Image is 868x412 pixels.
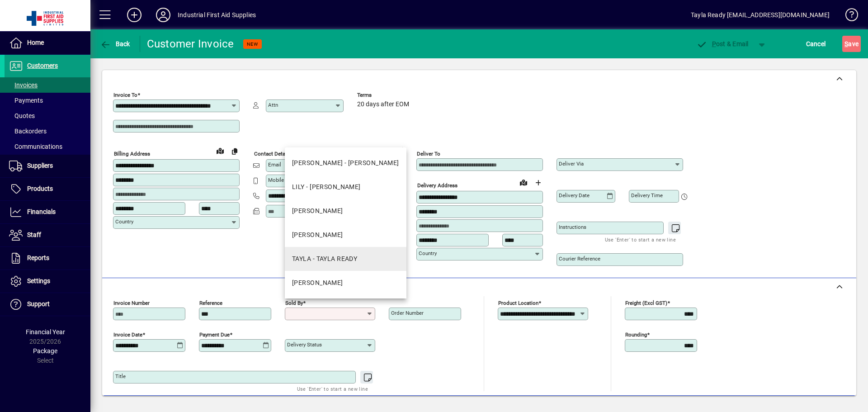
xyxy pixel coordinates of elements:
[33,347,57,355] span: Package
[9,112,35,119] span: Quotes
[268,177,284,183] mat-label: Mobile
[516,175,531,189] a: View on map
[559,256,600,262] mat-label: Courier Reference
[712,40,716,47] span: P
[5,247,90,270] a: Reports
[5,93,90,108] a: Payments
[842,36,861,52] button: Save
[27,208,56,215] span: Financials
[27,62,58,69] span: Customers
[115,373,126,379] mat-label: Title
[844,40,848,47] span: S
[691,8,830,22] div: Tayla Ready [EMAIL_ADDRESS][DOMAIN_NAME]
[26,328,65,336] span: Financial Year
[357,101,409,108] span: 20 days after EOM
[292,158,399,168] div: [PERSON_NAME] - [PERSON_NAME]
[9,81,38,89] span: Invoices
[27,231,41,238] span: Staff
[115,218,133,225] mat-label: Country
[178,8,256,22] div: Industrial First Aid Supplies
[5,139,90,154] a: Communications
[285,247,406,271] mat-option: TAYLA - TAYLA READY
[285,199,406,223] mat-option: ROB - ROBERT KAUIE
[5,155,90,177] a: Suppliers
[559,224,586,230] mat-label: Instructions
[692,36,753,52] button: Post & Email
[285,223,406,247] mat-option: ROSS - ROSS SEXTONE
[631,192,663,199] mat-label: Delivery time
[292,278,343,288] div: [PERSON_NAME]
[5,201,90,223] a: Financials
[27,300,50,308] span: Support
[268,102,278,108] mat-label: Attn
[27,39,44,46] span: Home
[213,143,227,158] a: View on map
[5,32,90,54] a: Home
[268,161,281,168] mat-label: Email
[27,185,53,192] span: Products
[559,161,584,167] mat-label: Deliver via
[100,40,130,47] span: Back
[419,250,437,256] mat-label: Country
[287,341,322,348] mat-label: Delivery status
[5,178,90,200] a: Products
[5,108,90,123] a: Quotes
[27,277,50,284] span: Settings
[559,192,590,199] mat-label: Delivery date
[199,300,222,306] mat-label: Reference
[498,300,538,306] mat-label: Product location
[531,175,545,190] button: Choose address
[27,162,53,169] span: Suppliers
[297,384,368,394] mat-hint: Use 'Enter' to start a new line
[247,41,258,47] span: NEW
[292,230,343,240] div: [PERSON_NAME]
[5,224,90,246] a: Staff
[806,37,826,51] span: Cancel
[9,128,47,135] span: Backorders
[844,37,859,51] span: ave
[27,254,49,261] span: Reports
[120,7,149,23] button: Add
[285,175,406,199] mat-option: LILY - LILY SEXTONE
[98,36,132,52] button: Back
[285,151,406,175] mat-option: FIONA - FIONA MCEWEN
[292,182,361,192] div: LILY - [PERSON_NAME]
[417,151,440,157] mat-label: Deliver To
[839,2,857,31] a: Knowledge Base
[285,271,406,295] mat-option: TRUDY - TRUDY DARCY
[199,331,230,338] mat-label: Payment due
[625,300,667,306] mat-label: Freight (excl GST)
[147,37,234,51] div: Customer Invoice
[227,144,242,158] button: Copy to Delivery address
[90,36,140,52] app-page-header-button: Back
[113,92,137,98] mat-label: Invoice To
[625,331,647,338] mat-label: Rounding
[9,143,62,150] span: Communications
[804,36,828,52] button: Cancel
[285,300,303,306] mat-label: Sold by
[292,206,343,216] div: [PERSON_NAME]
[5,123,90,139] a: Backorders
[5,293,90,316] a: Support
[149,7,178,23] button: Profile
[5,77,90,93] a: Invoices
[9,97,43,104] span: Payments
[292,254,357,264] div: TAYLA - TAYLA READY
[605,234,676,245] mat-hint: Use 'Enter' to start a new line
[357,92,411,98] span: Terms
[113,300,150,306] mat-label: Invoice number
[5,270,90,293] a: Settings
[696,40,749,47] span: ost & Email
[113,331,142,338] mat-label: Invoice date
[391,310,424,316] mat-label: Order number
